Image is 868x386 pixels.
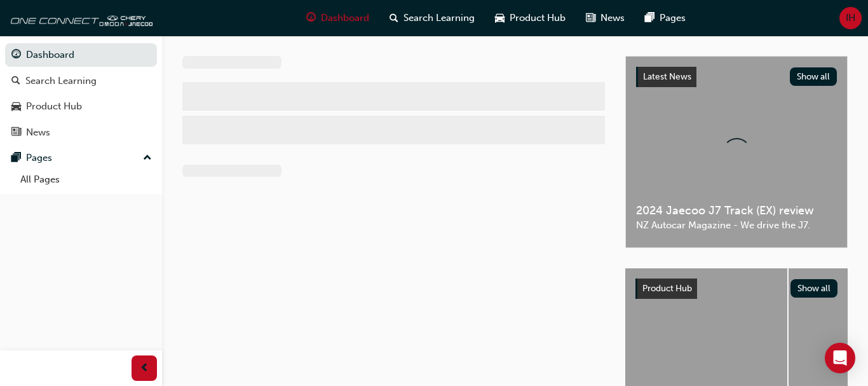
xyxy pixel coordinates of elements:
span: pages-icon [11,153,21,164]
a: Search Learning [5,69,157,93]
a: guage-iconDashboard [296,5,379,31]
span: prev-icon [140,361,149,376]
span: Dashboard [321,11,369,25]
span: 2024 Jaecoo J7 Track (EX) review [636,203,837,218]
span: news-icon [586,10,595,26]
span: car-icon [11,101,21,113]
span: guage-icon [11,50,21,61]
a: search-iconSearch Learning [379,5,485,31]
a: News [5,121,157,144]
a: All Pages [15,170,157,190]
button: Show all [790,67,837,86]
a: Latest NewsShow all2024 Jaecoo J7 Track (EX) reviewNZ Autocar Magazine - We drive the J7. [625,56,848,248]
button: Pages [5,146,157,170]
a: news-iconNews [576,5,635,31]
button: DashboardSearch LearningProduct HubNews [5,41,157,146]
div: Open Intercom Messenger [825,343,855,373]
span: search-icon [11,76,20,87]
span: Product Hub [510,11,566,25]
div: News [26,125,50,140]
span: Product Hub [642,283,692,294]
img: oneconnect [6,5,153,31]
span: guage-icon [306,10,316,26]
span: News [600,11,625,25]
span: Latest News [643,71,691,82]
a: car-iconProduct Hub [485,5,576,31]
button: Show all [790,279,838,298]
span: pages-icon [645,10,654,26]
a: pages-iconPages [635,5,696,31]
div: Pages [26,151,52,165]
div: Product Hub [26,99,82,114]
span: news-icon [11,127,21,139]
span: car-icon [495,10,505,26]
a: Product Hub [5,95,157,118]
a: Latest NewsShow all [636,67,837,87]
span: IH [846,11,855,25]
span: search-icon [390,10,398,26]
button: IH [839,7,862,29]
span: Search Learning [403,11,475,25]
div: Search Learning [25,74,97,88]
span: NZ Autocar Magazine - We drive the J7. [636,218,837,233]
span: up-icon [143,150,152,167]
span: Pages [660,11,686,25]
a: Product HubShow all [635,279,837,299]
a: Dashboard [5,43,157,67]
